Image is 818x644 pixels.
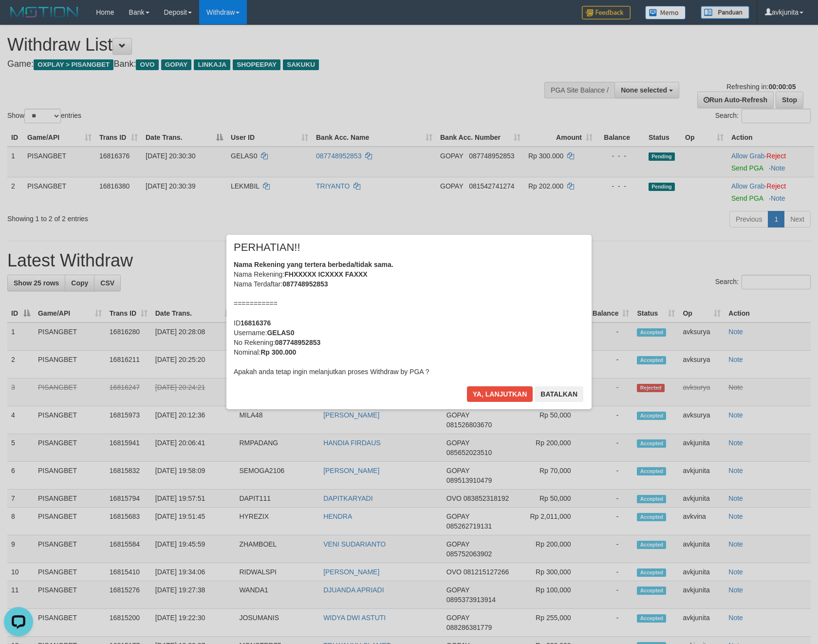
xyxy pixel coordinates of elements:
b: 16816376 [241,319,271,327]
b: Nama Rekening yang tertera berbeda/tidak sama. [234,261,393,268]
b: 087748952853 [282,280,328,288]
span: PERHATIAN!! [234,243,300,252]
button: Ya, lanjutkan [467,386,533,402]
b: GELAS0 [267,329,294,337]
div: Nama Rekening: Nama Terdaftar: =========== ID Username: No Rekening: Nominal: Apakah anda tetap i... [234,260,584,377]
b: FHXXXXX ICXXXX FAXXX [284,270,367,278]
button: Batalkan [535,386,583,402]
b: Rp 300.000 [260,348,296,356]
button: Open LiveChat chat widget [4,4,33,33]
b: 087748952853 [275,339,320,346]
